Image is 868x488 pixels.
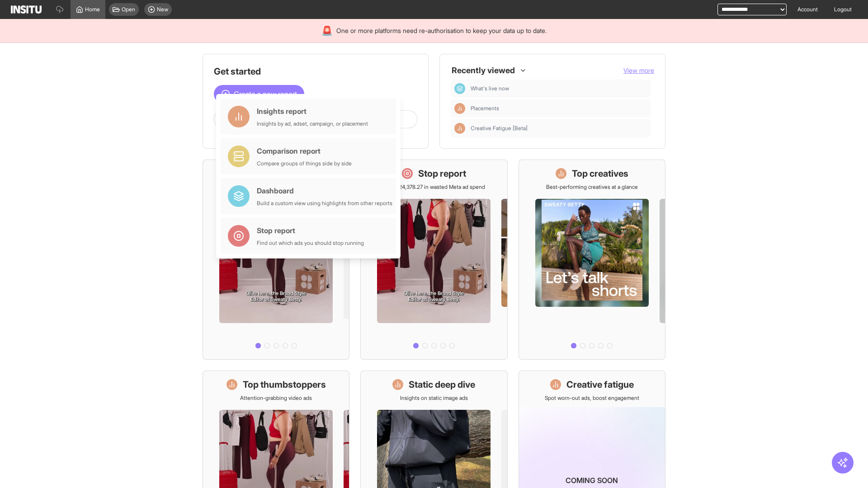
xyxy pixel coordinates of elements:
[360,160,507,360] a: Stop reportSave £24,378.27 in wasted Meta ad spend
[11,5,42,14] img: Logo
[400,394,468,402] p: Insights on static image ads
[257,106,368,117] div: Insights report
[157,6,168,13] span: New
[409,378,475,391] h1: Static deep dive
[471,85,509,92] span: What's live now
[382,183,485,191] p: Save £24,378.27 in wasted Meta ad spend
[257,160,352,167] div: Compare groups of things side by side
[418,167,466,180] h1: Stop report
[122,6,135,13] span: Open
[203,160,349,360] a: What's live nowSee all active ads instantly
[257,185,392,196] div: Dashboard
[519,160,665,360] a: Top creativesBest-performing creatives at a glance
[234,89,297,99] span: Create a new report
[471,125,528,132] span: Creative Fatigue [Beta]
[572,167,628,180] h1: Top creatives
[471,105,647,112] span: Placements
[454,83,465,94] div: Dashboard
[214,85,304,103] button: Create a new report
[214,65,417,78] h1: Get started
[257,120,368,127] div: Insights by ad, adset, campaign, or placement
[85,6,100,13] span: Home
[257,200,392,207] div: Build a custom view using highlights from other reports
[623,66,654,75] button: View more
[471,105,499,112] span: Placements
[321,24,333,37] div: 🚨
[257,145,352,156] div: Comparison report
[454,123,465,134] div: Insights
[471,85,647,92] span: What's live now
[240,394,312,402] p: Attention-grabbing video ads
[243,378,326,391] h1: Top thumbstoppers
[623,66,654,74] span: View more
[336,26,547,35] span: One or more platforms need re-authorisation to keep your data up to date.
[257,239,364,247] div: Find out which ads you should stop running
[257,225,364,236] div: Stop report
[454,103,465,114] div: Insights
[546,183,638,191] p: Best-performing creatives at a glance
[471,125,647,132] span: Creative Fatigue [Beta]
